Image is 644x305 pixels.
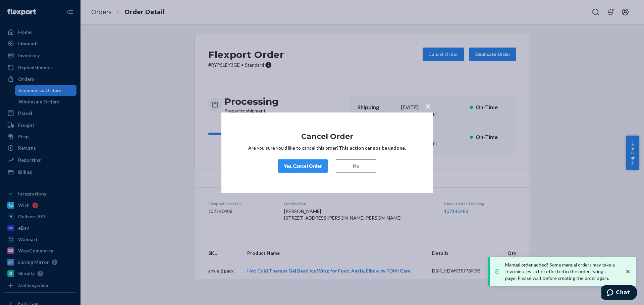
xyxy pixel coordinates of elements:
[339,145,406,151] strong: This action cannot be undone.
[241,145,413,151] p: Are you sure you’d like to cancel this order?
[284,163,322,169] div: Yes, Cancel Order
[601,285,637,302] iframe: Opens a widget where you can chat to one of our agents
[505,261,618,282] p: Manual order added! Some manual orders may take a few minutes to be reflected in the order listin...
[241,132,413,140] h1: Cancel Order
[336,159,376,173] button: No
[625,268,631,275] svg: close toast
[278,159,328,173] button: Yes, Cancel Order
[425,100,431,111] span: ×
